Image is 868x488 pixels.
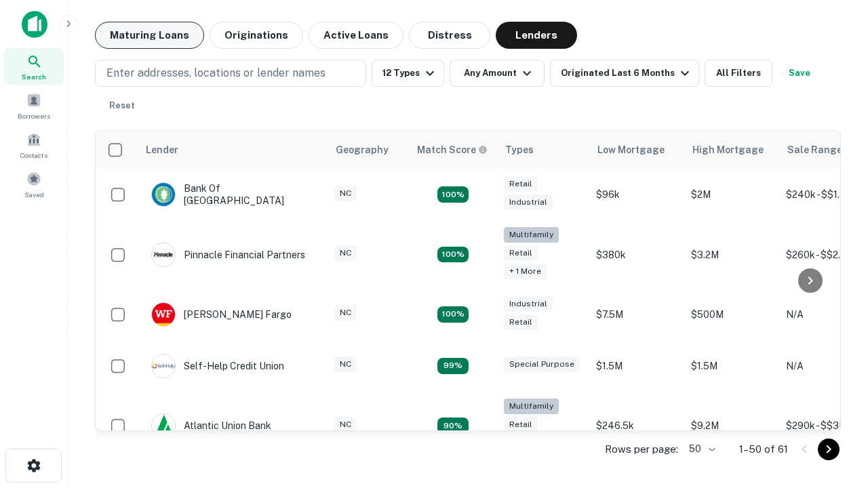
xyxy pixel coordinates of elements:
[4,48,64,85] a: Search
[152,354,175,378] img: picture
[328,131,409,169] th: Geography
[152,183,175,206] img: picture
[589,169,684,220] td: $96k
[437,358,469,374] div: Matching Properties: 11, hasApolloMatch: undefined
[692,142,764,158] div: High Mortgage
[589,289,684,340] td: $7.5M
[504,245,538,261] div: Retail
[22,11,47,38] img: capitalize-icon.png
[100,92,144,119] button: Reset
[778,60,821,87] button: Save your search to get updates of matches that match your search criteria.
[787,142,842,158] div: Sale Range
[4,87,64,124] a: Borrowers
[504,227,559,243] div: Multifamily
[504,195,553,210] div: Industrial
[417,142,488,157] div: Capitalize uses an advanced AI algorithm to match your search with the best lender. The match sco...
[22,71,46,82] span: Search
[504,314,538,330] div: Retail
[95,60,366,87] button: Enter addresses, locations or lender names
[309,22,403,49] button: Active Loans
[684,131,779,169] th: High Mortgage
[497,131,589,169] th: Types
[705,60,772,87] button: All Filters
[20,150,47,161] span: Contacts
[4,166,64,203] a: Saved
[800,336,868,401] iframe: Chat Widget
[334,186,357,201] div: NC
[589,340,684,392] td: $1.5M
[504,296,553,312] div: Industrial
[605,441,678,457] p: Rows per page:
[336,142,389,158] div: Geography
[589,220,684,289] td: $380k
[437,186,469,203] div: Matching Properties: 15, hasApolloMatch: undefined
[146,142,178,158] div: Lender
[334,357,357,372] div: NC
[151,243,305,267] div: Pinnacle Financial Partners
[18,110,50,121] span: Borrowers
[550,60,699,87] button: Originated Last 6 Months
[210,22,303,49] button: Originations
[589,131,684,169] th: Low Mortgage
[684,340,779,392] td: $1.5M
[496,22,577,49] button: Lenders
[597,142,665,158] div: Low Mortgage
[504,357,580,372] div: Special Purpose
[4,127,64,163] a: Contacts
[334,245,357,261] div: NC
[95,22,204,49] button: Maturing Loans
[684,392,779,460] td: $9.2M
[504,417,538,432] div: Retail
[561,65,693,81] div: Originated Last 6 Months
[504,264,547,279] div: + 1 more
[24,189,44,200] span: Saved
[437,418,469,434] div: Matching Properties: 10, hasApolloMatch: undefined
[684,220,779,289] td: $3.2M
[151,354,284,378] div: Self-help Credit Union
[739,441,788,457] p: 1–50 of 61
[152,243,175,266] img: picture
[151,182,314,207] div: Bank Of [GEOGRAPHIC_DATA]
[505,142,534,158] div: Types
[138,131,328,169] th: Lender
[437,306,469,323] div: Matching Properties: 14, hasApolloMatch: undefined
[409,22,490,49] button: Distress
[151,413,271,438] div: Atlantic Union Bank
[684,169,779,220] td: $2M
[152,303,175,326] img: picture
[417,142,485,157] h6: Match Score
[334,417,357,432] div: NC
[818,439,840,460] button: Go to next page
[450,60,545,87] button: Any Amount
[152,414,175,437] img: picture
[504,399,559,414] div: Multifamily
[151,302,292,327] div: [PERSON_NAME] Fargo
[437,247,469,263] div: Matching Properties: 20, hasApolloMatch: undefined
[504,176,538,192] div: Retail
[589,392,684,460] td: $246.5k
[684,439,717,459] div: 50
[684,289,779,340] td: $500M
[334,305,357,321] div: NC
[372,60,444,87] button: 12 Types
[409,131,497,169] th: Capitalize uses an advanced AI algorithm to match your search with the best lender. The match sco...
[106,65,325,81] p: Enter addresses, locations or lender names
